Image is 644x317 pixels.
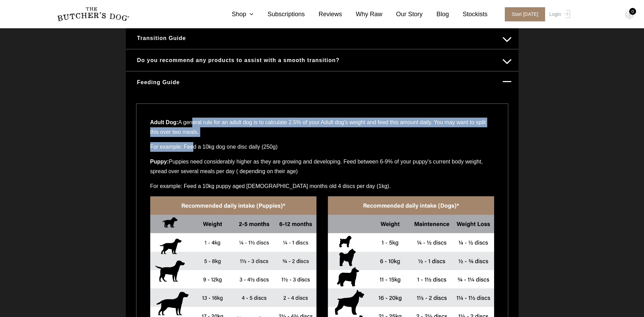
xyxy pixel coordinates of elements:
p: A general rule for an adult dog is to calculate 2.5% of your Adult dog's weight and feed this amo... [150,118,494,142]
a: Blog [423,10,449,19]
a: Login [548,7,570,21]
img: TBD_Cart-Empty.png [625,10,634,19]
b: Puppy: [150,159,169,165]
p: For example: Feed a 10kg dog one disc daily (250g) [150,142,494,157]
button: Transition Guide [133,31,512,45]
a: Reviews [305,10,342,19]
b: Adult Dog: [150,119,178,125]
p: Puppies need considerably higher as they are growing and developing. Feed between 6-9% of your pu... [150,157,494,181]
a: Why Raw [342,10,382,19]
button: Do you recommend any products to assist with a smooth transition? [133,53,512,67]
span: Start [DATE] [505,7,545,21]
a: Stockists [449,10,488,19]
a: Our Story [382,10,423,19]
a: Start [DATE] [498,7,548,21]
a: Subscriptions [254,10,305,19]
a: Shop [218,10,254,19]
div: 0 [629,8,636,15]
button: Feeding Guide [133,76,512,89]
p: For example: Feed a 10kg puppy aged [DEMOGRAPHIC_DATA] months old 4 discs per day (1kg). [150,181,494,196]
